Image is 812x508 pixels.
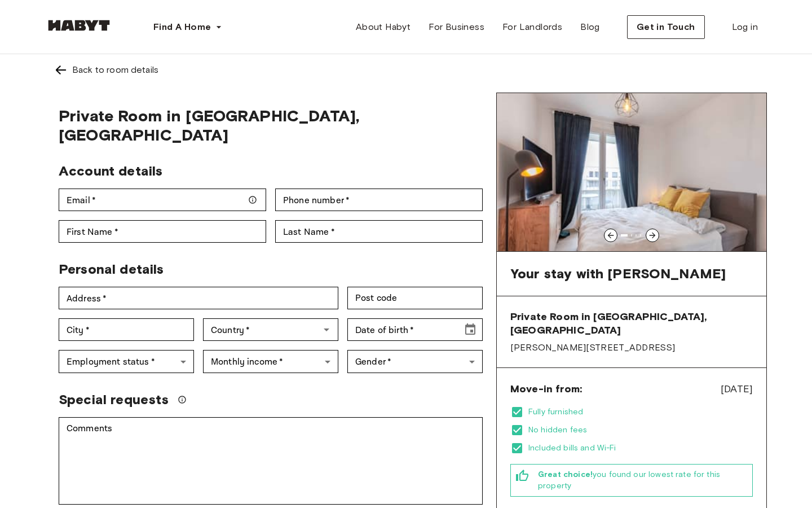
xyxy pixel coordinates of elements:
span: Your stay with [PERSON_NAME] [510,265,726,282]
span: Personal details [59,261,164,277]
span: For Landlords [502,20,562,34]
span: Special requests [59,391,169,408]
span: Move-in from: [510,382,582,396]
span: Get in Touch [637,20,695,34]
img: Habyt [45,20,113,31]
a: Left pointing arrowBack to room details [45,54,767,86]
a: Blog [571,16,609,38]
span: you found our lowest rate for this property [538,469,748,492]
span: No hidden fees [528,424,753,436]
span: For Business [429,20,484,34]
span: Included bills and Wi-Fi [528,443,753,454]
div: Email [59,189,266,211]
div: Back to room details [72,63,158,77]
a: For Business [420,16,493,38]
span: Private Room in [GEOGRAPHIC_DATA], [GEOGRAPHIC_DATA] [510,310,753,337]
img: Left pointing arrow [54,63,68,77]
button: Find A Home [144,16,231,38]
a: About Habyt [347,16,420,38]
div: Post code [347,287,483,309]
span: Blog [580,20,600,34]
a: Log in [723,16,767,38]
span: Find A Home [153,20,211,34]
div: Phone number [275,189,483,211]
div: Comments [59,417,483,505]
div: Address [59,287,338,309]
span: [PERSON_NAME][STREET_ADDRESS] [510,341,753,354]
span: [DATE] [721,382,753,396]
span: Private Room in [GEOGRAPHIC_DATA], [GEOGRAPHIC_DATA] [59,106,483,144]
span: Account details [59,163,162,179]
div: First Name [59,220,266,243]
span: Fully furnished [528,406,753,418]
span: About Habyt [356,20,411,34]
svg: Make sure your email is correct — we'll send your booking details there. [248,195,257,204]
span: Log in [732,20,758,34]
b: Great choice! [538,470,593,479]
div: Last Name [275,220,483,243]
img: Image of the room [497,93,766,251]
div: City [59,318,194,341]
svg: We'll do our best to accommodate your request, but please note we can't guarantee it will be poss... [178,395,187,404]
button: Choose date [459,318,482,341]
button: Open [319,322,334,338]
button: Get in Touch [627,15,705,39]
a: For Landlords [493,16,571,38]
